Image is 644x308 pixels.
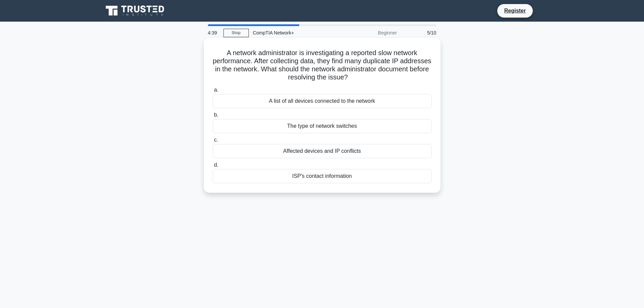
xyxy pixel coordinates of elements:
[214,87,218,93] span: a.
[213,119,432,133] div: The type of network switches
[401,26,440,40] div: 5/10
[249,26,342,40] div: CompTIA Network+
[214,112,218,118] span: b.
[213,94,432,108] div: A list of all devices connected to the network
[342,26,401,40] div: Beginner
[223,29,249,37] a: Stop
[214,162,218,168] span: d.
[212,49,432,82] h5: A network administrator is investigating a reported slow network performance. After collecting da...
[500,6,530,15] a: Register
[213,169,432,183] div: ISP's contact information
[204,26,223,40] div: 4:39
[213,144,432,158] div: Affected devices and IP conflicts
[214,137,218,143] span: c.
